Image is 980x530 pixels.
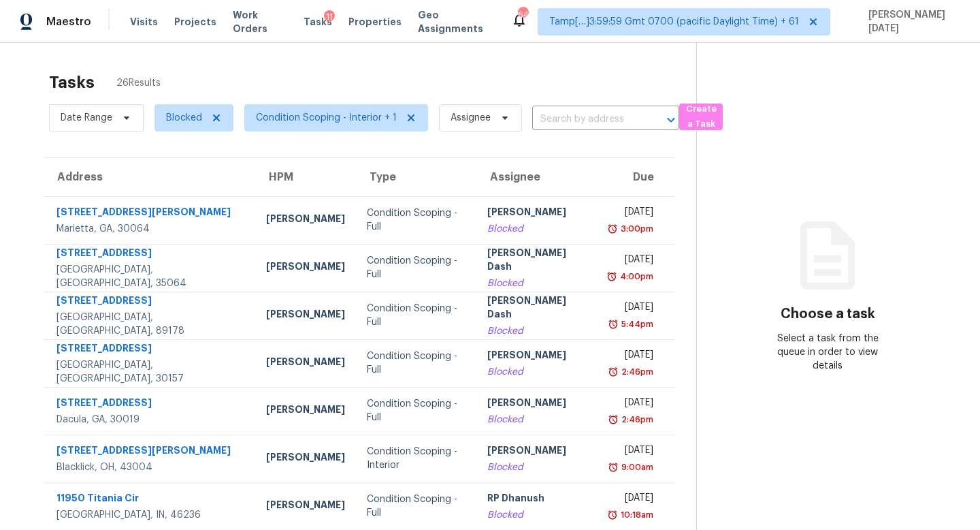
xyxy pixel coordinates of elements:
span: Tamp[…]3:59:59 Gmt 0700 (pacific Daylight Time) + 61 [549,15,799,29]
th: Due [599,158,674,196]
div: [GEOGRAPHIC_DATA], [GEOGRAPHIC_DATA], 89178 [56,311,244,338]
div: [DATE] [610,300,653,317]
div: [DATE] [610,205,653,222]
div: Select a task from the queue in order to view details [762,332,893,373]
span: Condition Scoping - Interior + 1 [256,111,397,125]
div: [PERSON_NAME] Dash [487,246,588,277]
span: Work Orders [233,8,287,35]
div: Blocked [487,222,588,236]
img: Overdue Alarm Icon [606,270,617,283]
div: [DATE] [610,348,653,365]
img: Overdue Alarm Icon [608,413,619,426]
h2: Tasks [49,76,95,89]
div: [PERSON_NAME] [487,443,588,461]
img: Overdue Alarm Icon [607,222,618,236]
th: Type [356,158,476,196]
div: [PERSON_NAME] [487,396,588,413]
div: Condition Scoping - Full [367,302,465,329]
span: Geo Assignments [418,8,495,35]
div: Condition Scoping - Full [367,397,465,424]
div: 11950 Titania Cir [56,491,244,508]
span: Visits [130,15,158,29]
div: [STREET_ADDRESS] [56,246,244,263]
input: Search by address [532,109,641,130]
div: [PERSON_NAME] [487,205,588,222]
div: Condition Scoping - Interior [367,445,465,472]
div: Blocked [487,324,588,338]
img: Overdue Alarm Icon [607,508,618,522]
span: Properties [348,15,402,29]
img: Overdue Alarm Icon [608,317,619,331]
div: Condition Scoping - Full [367,493,465,520]
div: Blocked [487,508,588,522]
div: [PERSON_NAME] [266,260,345,277]
div: [PERSON_NAME] [266,450,345,467]
div: 646 [518,8,527,22]
th: HPM [255,158,356,196]
div: [STREET_ADDRESS][PERSON_NAME] [56,443,244,461]
div: [DATE] [610,396,653,413]
div: [STREET_ADDRESS] [56,341,244,358]
img: Overdue Alarm Icon [608,461,619,474]
div: [DATE] [610,491,653,508]
div: [PERSON_NAME] Dash [487,294,588,324]
div: Condition Scoping - Full [367,206,465,234]
span: Maestro [46,15,91,29]
div: Blocked [487,413,588,426]
div: [GEOGRAPHIC_DATA], [GEOGRAPHIC_DATA], 35064 [56,263,244,290]
div: [PERSON_NAME] [266,355,345,372]
div: 9:00am [619,461,653,474]
div: Marietta, GA, 30064 [56,222,244,236]
div: Dacula, GA, 30019 [56,413,244,426]
div: Condition Scoping - Full [367,349,465,377]
div: [DATE] [610,443,653,461]
div: 5:44pm [619,317,653,331]
h3: Choose a task [781,307,875,321]
div: [GEOGRAPHIC_DATA], IN, 46236 [56,508,244,522]
button: Create a Task [679,104,723,130]
th: Address [44,158,255,196]
div: Blocked [487,365,588,379]
div: RP Dhanush [487,491,588,508]
div: Blocked [487,461,588,474]
div: 10:18am [618,508,653,522]
div: [STREET_ADDRESS] [56,396,244,413]
div: 4:00pm [617,270,653,283]
span: 26 Results [116,76,161,90]
span: Projects [174,15,216,29]
img: Overdue Alarm Icon [608,365,619,379]
div: 3:00pm [618,222,653,236]
div: Blacklick, OH, 43004 [56,461,244,474]
span: Blocked [166,111,202,125]
div: Condition Scoping - Full [367,254,465,281]
div: [PERSON_NAME] [487,348,588,365]
div: [PERSON_NAME] [266,498,345,515]
th: Assignee [476,158,599,196]
span: Date Range [61,111,112,125]
div: [STREET_ADDRESS] [56,294,244,311]
span: Assignee [451,111,491,125]
button: Open [661,110,681,129]
div: [PERSON_NAME] [266,212,345,229]
span: Tasks [304,17,332,27]
div: [PERSON_NAME] [266,307,345,324]
div: [DATE] [610,253,653,270]
div: Blocked [487,277,588,290]
div: 2:46pm [619,413,653,426]
span: [PERSON_NAME][DATE] [863,8,960,35]
div: [STREET_ADDRESS][PERSON_NAME] [56,205,244,222]
div: [GEOGRAPHIC_DATA], [GEOGRAPHIC_DATA], 30157 [56,358,244,386]
span: Create a Task [686,102,716,133]
div: 2:46pm [619,365,653,379]
div: [PERSON_NAME] [266,403,345,420]
div: 11 [324,10,335,24]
